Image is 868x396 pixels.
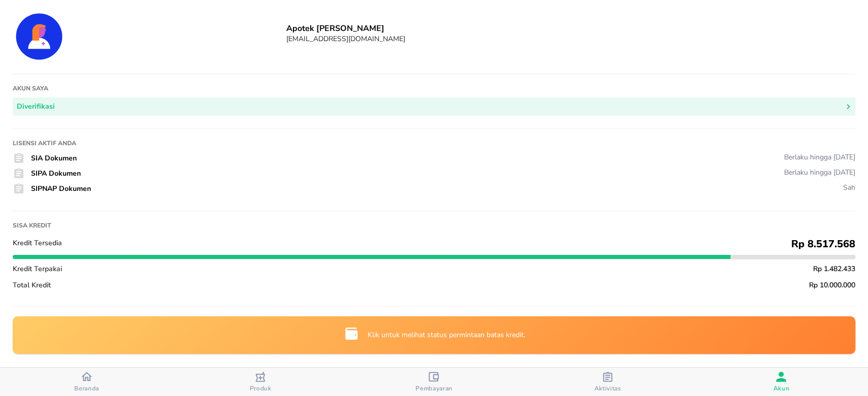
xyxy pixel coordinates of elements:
h6: [EMAIL_ADDRESS][DOMAIN_NAME] [286,34,855,44]
span: Akun [773,384,789,392]
span: Aktivitas [594,384,621,392]
span: SIPNAP Dokumen [31,184,91,193]
span: Produk [250,384,272,392]
div: Berlaku hingga [DATE] [784,168,855,177]
h6: Apotek [PERSON_NAME] [286,23,855,34]
h1: Akun saya [13,84,855,92]
span: Kredit Terpakai [13,264,62,274]
div: Berlaku hingga [DATE] [784,152,855,162]
span: SIPA Dokumen [31,169,81,178]
button: Akun [695,368,868,396]
span: SIA Dokumen [31,153,77,163]
div: Sah [843,183,855,192]
span: Beranda [74,384,99,392]
button: Aktivitas [521,368,694,396]
span: Rp 8.517.568 [791,237,855,251]
span: Rp 10.000.000 [809,280,855,290]
img: credit-limit-upgrade-request-icon [343,325,360,342]
img: Account Details [13,10,66,63]
button: Diverifikasi [13,97,855,116]
span: Total Kredit [13,280,51,290]
h1: Lisensi Aktif Anda [13,139,855,147]
button: Pembayaran [347,368,521,396]
div: Diverifikasi [17,101,55,113]
span: Rp 1.482.433 [813,264,855,274]
span: Pembayaran [415,384,453,392]
span: Kredit Tersedia [13,238,62,248]
p: Klik untuk melihat status permintaan batas kredit. [368,330,525,340]
button: Produk [173,368,347,396]
h1: Sisa kredit [13,221,855,229]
